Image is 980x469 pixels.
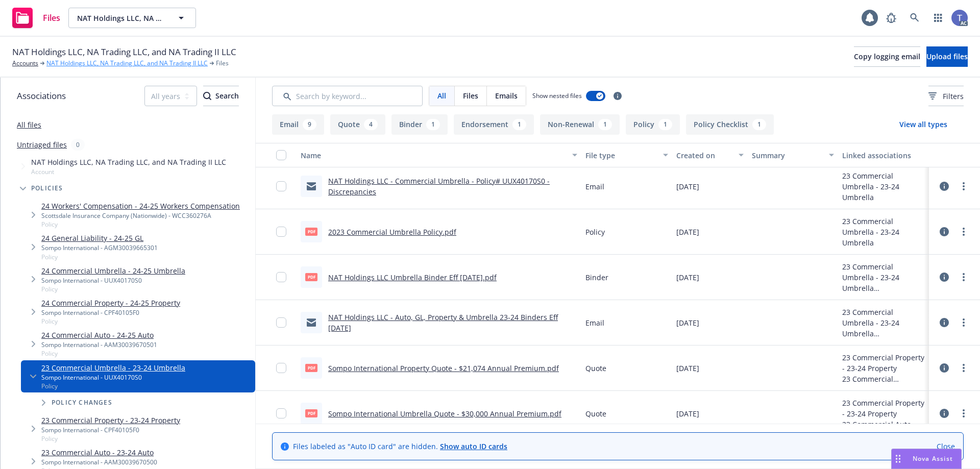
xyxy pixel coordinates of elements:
[926,46,968,67] button: Upload files
[276,227,286,237] input: Toggle Row Selected
[958,316,970,329] a: more
[676,363,699,374] span: [DATE]
[854,46,920,67] button: Copy logging email
[892,449,904,468] div: Drag to move
[41,285,185,293] span: Policy
[276,272,286,282] input: Toggle Row Selected
[752,119,766,130] div: 1
[17,139,67,150] a: Untriaged files
[46,59,208,68] a: NAT Holdings LLC, NA Trading LLC, and NA Trading II LLC
[585,272,608,283] span: Binder
[842,352,925,374] div: 23 Commercial Property - 23-24 Property
[203,86,239,106] div: Search
[842,216,925,248] div: 23 Commercial Umbrella - 23-24 Umbrella
[43,14,60,22] span: Files
[330,114,385,135] button: Quote
[658,119,672,130] div: 1
[301,150,566,161] div: Name
[17,89,66,103] span: Associations
[391,114,448,135] button: Binder
[842,419,925,430] div: 23 Commercial Auto - 23-24 Auto
[426,119,440,130] div: 1
[842,150,925,161] div: Linked associations
[203,86,239,106] button: SearchSearch
[31,167,226,176] span: Account
[585,150,657,161] div: File type
[41,434,180,443] span: Policy
[585,317,604,328] span: Email
[305,273,317,281] span: pdf
[41,349,157,358] span: Policy
[676,181,699,192] span: [DATE]
[437,90,446,101] span: All
[328,227,456,237] a: 2023 Commercial Umbrella Policy.pdf
[41,298,180,308] a: 24 Commercial Property - 24-25 Property
[937,441,955,452] a: Close
[585,181,604,192] span: Email
[928,91,964,102] span: Filters
[71,139,85,151] div: 0
[272,86,423,106] input: Search by keyword...
[752,150,823,161] div: Summary
[77,13,165,23] span: NAT Holdings LLC, NA Trading LLC, and NA Trading II LLC
[913,454,953,463] span: Nova Assist
[276,150,286,160] input: Select all
[305,364,317,372] span: pdf
[41,458,157,466] div: Sompo International - AAM30039670500
[41,308,180,317] div: Sompo International - CPF40105F0
[41,330,157,340] a: 24 Commercial Auto - 24-25 Auto
[328,312,558,333] a: NAT Holdings LLC - Auto, GL, Property & Umbrella 23-24 Binders Eff [DATE]
[276,181,286,191] input: Toggle Row Selected
[216,59,229,68] span: Files
[31,185,63,191] span: Policies
[12,59,38,68] a: Accounts
[328,363,559,373] a: Sompo International Property Quote - $21,074 Annual Premium.pdf
[532,91,582,100] span: Show nested files
[676,150,732,161] div: Created on
[41,265,185,276] a: 24 Commercial Umbrella - 24-25 Umbrella
[276,408,286,418] input: Toggle Row Selected
[454,114,534,135] button: Endorsement
[41,276,185,285] div: Sompo International - UUX40170S0
[463,90,478,101] span: Files
[41,243,158,252] div: Sompo International - AGM30039665301
[838,143,929,167] button: Linked associations
[297,143,581,167] button: Name
[52,400,112,406] span: Policy changes
[41,382,185,390] span: Policy
[928,8,948,28] a: Switch app
[626,114,680,135] button: Policy
[41,220,240,229] span: Policy
[440,441,507,451] a: Show auto ID cards
[272,114,324,135] button: Email
[305,228,317,235] span: pdf
[686,114,774,135] button: Policy Checklist
[293,441,507,452] span: Files labeled as "Auto ID card" are hidden.
[8,4,64,32] a: Files
[328,176,550,196] a: NAT Holdings LLC - Commercial Umbrella - Policy# UUX40170S0 - Discrepancies
[585,363,606,374] span: Quote
[676,227,699,237] span: [DATE]
[303,119,316,130] div: 9
[842,398,925,419] div: 23 Commercial Property - 23-24 Property
[842,307,925,339] div: 23 Commercial Umbrella - 23-24 Umbrella
[928,86,964,106] button: Filters
[364,119,378,130] div: 4
[672,143,748,167] button: Created on
[958,180,970,192] a: more
[68,8,196,28] button: NAT Holdings LLC, NA Trading LLC, and NA Trading II LLC
[951,10,968,26] img: photo
[676,408,699,419] span: [DATE]
[41,362,185,373] a: 23 Commercial Umbrella - 23-24 Umbrella
[958,407,970,419] a: more
[276,363,286,373] input: Toggle Row Selected
[540,114,620,135] button: Non-Renewal
[904,8,925,28] a: Search
[842,170,925,203] div: 23 Commercial Umbrella - 23-24 Umbrella
[31,157,226,167] span: NAT Holdings LLC, NA Trading LLC, and NA Trading II LLC
[41,253,158,261] span: Policy
[842,261,925,293] div: 23 Commercial Umbrella - 23-24 Umbrella
[676,317,699,328] span: [DATE]
[41,415,180,426] a: 23 Commercial Property - 23-24 Property
[41,447,157,458] a: 23 Commercial Auto - 23-24 Auto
